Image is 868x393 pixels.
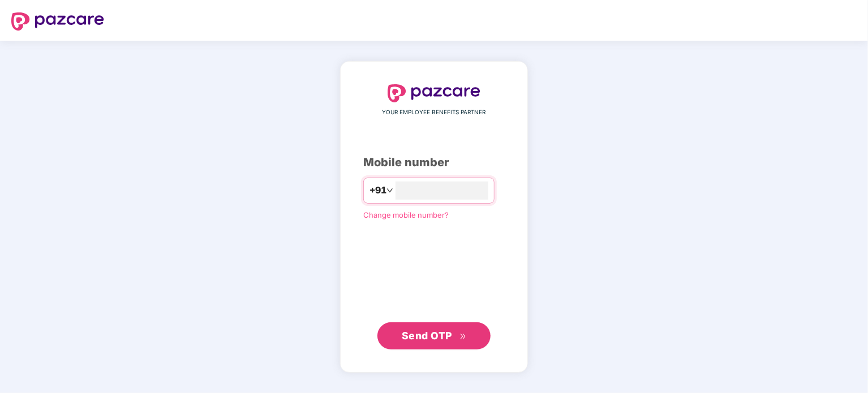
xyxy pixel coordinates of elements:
[402,330,452,342] span: Send OTP
[363,210,449,219] a: Change mobile number?
[459,333,467,340] span: double-right
[388,84,480,102] img: logo
[386,187,393,194] span: down
[363,154,505,171] div: Mobile number
[377,322,491,349] button: Send OTPdouble-right
[369,183,386,197] span: +91
[383,108,486,117] span: YOUR EMPLOYEE BENEFITS PARTNER
[11,12,104,31] img: logo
